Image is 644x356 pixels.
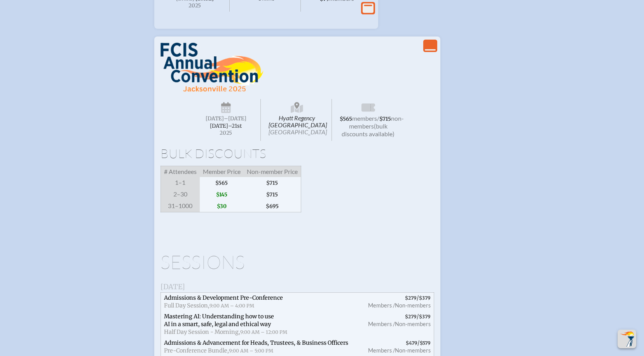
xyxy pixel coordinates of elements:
span: # Attendees [161,166,200,177]
span: $379 [419,295,431,301]
span: –[DATE] [224,115,246,122]
span: $479 [406,340,417,346]
span: Hyatt Regency [GEOGRAPHIC_DATA] [262,99,332,141]
span: 9:00 AM – 12:00 PM [240,329,287,335]
span: $279 [405,314,417,320]
span: $565 [340,116,352,122]
span: $715 [244,177,301,189]
h1: Sessions [161,253,434,271]
span: 2–30 [161,189,200,200]
span: $565 [200,177,244,189]
span: members [352,115,377,122]
span: Members / [368,321,395,327]
span: [DATE] [161,282,185,291]
span: Non-members [395,302,431,309]
img: FCIS Convention 2025 [161,43,264,92]
span: non-members [349,115,404,130]
span: $715 [379,116,391,122]
span: / [359,311,434,338]
span: $715 [244,189,301,200]
span: Full Day Session, [164,302,209,309]
span: Members / [368,302,395,309]
span: 9:00 AM – 4:00 PM [209,303,254,309]
span: $379 [419,314,431,320]
span: / [359,293,434,311]
span: Admissions & Advancement for Heads, Trustees, & Business Officers [164,339,348,346]
span: / [377,115,379,122]
span: $145 [200,189,244,200]
span: 9:00 AM – 5:00 PM [229,348,273,354]
span: (bulk discounts available) [342,122,394,137]
span: Pre-Conference Bundle, [164,347,229,354]
span: 2025 [167,3,223,9]
span: [DATE] [206,115,224,122]
img: To the top [619,331,635,347]
button: Scroll Top [618,330,636,348]
span: $579 [420,340,431,346]
span: $30 [200,200,244,212]
span: Non-member Price [244,166,301,177]
span: $695 [244,200,301,212]
h1: Bulk Discounts [161,147,434,160]
span: 1–1 [161,177,200,189]
span: Half Day Session - Morning, [164,328,240,335]
span: 2025 [198,130,255,136]
span: $279 [405,295,417,301]
span: Admissions & Development Pre-Conference [164,294,283,301]
span: 31–1000 [161,200,200,212]
span: Members / [368,347,395,354]
span: Non-members [395,347,431,354]
span: [GEOGRAPHIC_DATA] [269,128,327,135]
span: [DATE]–⁠21st [210,123,242,129]
span: Mastering AI: Understanding how to use AI in a smart, safe, legal and ethical way [164,313,274,328]
span: Non-members [395,321,431,327]
span: Member Price [200,166,244,177]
